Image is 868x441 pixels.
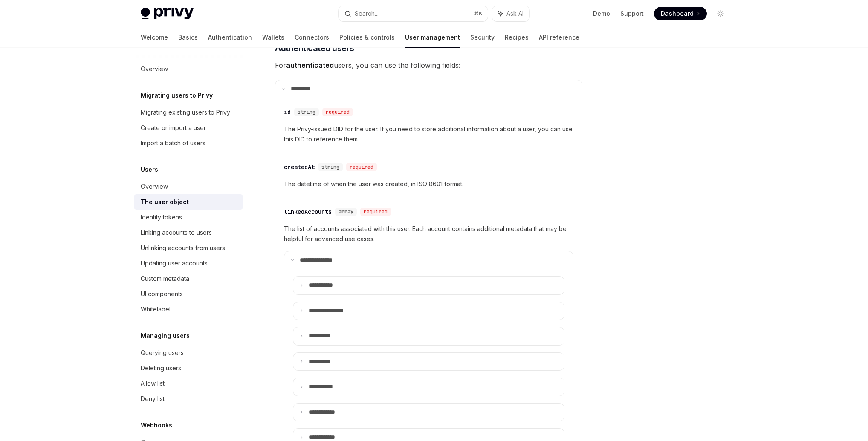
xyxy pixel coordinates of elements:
div: Deny list [141,394,165,404]
div: Querying users [141,348,184,358]
a: Linking accounts to users [134,225,243,240]
div: Deleting users [141,363,181,373]
a: Identity tokens [134,210,243,225]
a: User management [405,27,460,48]
div: Search... [355,9,379,19]
span: The Privy-issued DID for the user. If you need to store additional information about a user, you ... [284,124,573,144]
a: Overview [134,61,243,77]
button: Ask AI [492,6,529,21]
a: Overview [134,179,243,194]
a: Demo [593,9,610,18]
a: Security [470,27,495,48]
a: API reference [539,27,579,48]
img: light logo [141,8,194,20]
a: Querying users [134,345,243,360]
div: required [322,108,353,116]
div: Migrating existing users to Privy [141,107,230,118]
a: Deny list [134,391,243,406]
a: Allow list [134,376,243,391]
a: Updating user accounts [134,256,243,271]
h5: Managing users [141,331,190,341]
span: string [321,164,339,170]
span: The list of accounts associated with this user. Each account contains additional metadata that ma... [284,224,573,244]
div: linkedAccounts [284,208,332,216]
a: Unlinking accounts from users [134,240,243,256]
a: Create or import a user [134,120,243,135]
span: array [339,208,353,215]
a: UI components [134,286,243,302]
div: Updating user accounts [141,258,208,268]
button: Toggle dark mode [714,7,727,20]
div: Whitelabel [141,304,171,314]
h5: Webhooks [141,420,172,430]
span: string [298,109,315,115]
a: Deleting users [134,360,243,376]
div: Create or import a user [141,123,206,133]
div: UI components [141,289,183,299]
a: Import a batch of users [134,135,243,151]
div: Unlinking accounts from users [141,243,225,253]
a: Basics [178,27,198,48]
a: Recipes [505,27,529,48]
div: Identity tokens [141,212,182,222]
div: Import a batch of users [141,138,205,148]
div: createdAt [284,163,315,171]
strong: authenticated [286,61,334,69]
a: Welcome [141,27,168,48]
div: Overview [141,64,168,74]
div: Custom metadata [141,274,189,284]
div: required [360,208,391,216]
div: The user object [141,197,189,207]
h5: Users [141,164,158,175]
a: The user object [134,194,243,210]
h5: Migrating users to Privy [141,90,213,101]
a: Whitelabel [134,302,243,317]
a: Dashboard [654,7,707,20]
a: Support [620,9,644,18]
span: ⌘ K [474,10,483,17]
div: Overview [141,182,168,192]
span: Authenticated users [275,42,354,54]
div: id [284,108,291,116]
span: Dashboard [661,9,694,18]
div: Allow list [141,378,165,389]
a: Policies & controls [339,27,395,48]
a: Wallets [262,27,284,48]
span: Ask AI [506,9,524,18]
span: For users, you can use the following fields: [275,59,582,71]
div: Linking accounts to users [141,228,212,238]
a: Authentication [208,27,252,48]
button: Search...⌘K [339,6,488,21]
a: Migrating existing users to Privy [134,105,243,120]
a: Custom metadata [134,271,243,286]
a: Connectors [295,27,329,48]
div: required [346,163,377,171]
span: The datetime of when the user was created, in ISO 8601 format. [284,179,573,189]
